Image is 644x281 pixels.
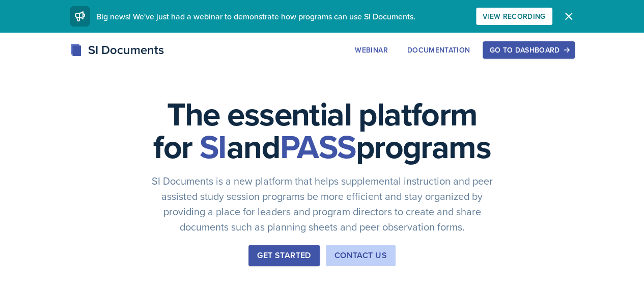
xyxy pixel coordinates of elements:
[348,41,394,59] button: Webinar
[248,245,319,266] button: Get Started
[476,8,552,25] button: View Recording
[96,11,415,22] span: Big news! We've just had a webinar to demonstrate how programs can use SI Documents.
[483,12,546,20] div: View Recording
[70,41,164,59] div: SI Documents
[401,41,477,59] button: Documentation
[483,41,574,59] button: Go to Dashboard
[257,249,311,262] div: Get Started
[326,245,396,266] button: Contact Us
[407,46,470,54] div: Documentation
[334,249,387,262] div: Contact Us
[355,46,387,54] div: Webinar
[489,46,568,54] div: Go to Dashboard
